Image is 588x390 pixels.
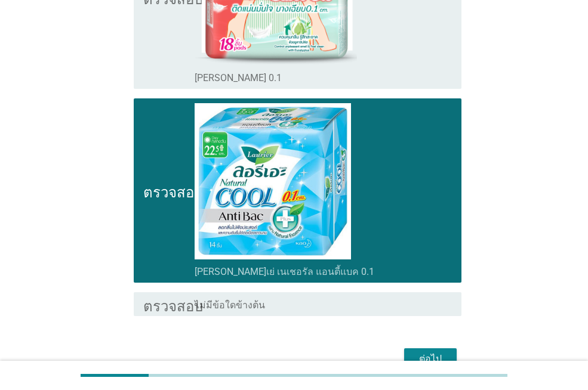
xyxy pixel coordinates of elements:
[419,353,442,364] font: ต่อไป
[404,348,457,370] button: ต่อไป
[195,266,374,277] font: [PERSON_NAME]เย่ เนเชอรัล แอนตี้แบค 0.1
[143,297,203,311] font: ตรวจสอบ
[195,103,351,259] img: 1cae6628-9055-442a-a404-f0f99322da43-Laurier-NaturalAntiBacPlus-Cool-0.1-22.5cm-14.png
[143,183,203,197] font: ตรวจสอบ
[195,72,282,83] font: [PERSON_NAME] 0.1
[195,299,265,311] font: ไม่มีข้อใดข้างต้น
